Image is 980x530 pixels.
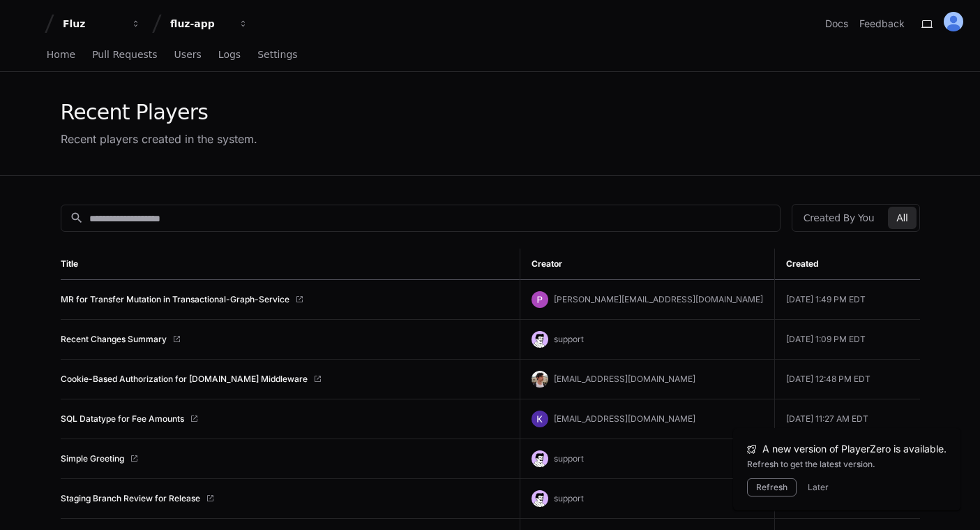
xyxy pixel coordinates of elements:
[61,249,520,280] th: Title
[888,207,916,229] button: All
[257,39,297,71] a: Settings
[61,294,289,305] a: MR for Transfer Mutation in Transactional-Graph-Service
[554,493,584,503] span: support
[532,291,548,308] img: ACg8ocJA9PJr1KLZgclAnrzZuEv3h5WI3Kom70sixRd7AbMHj-sukw=s96-c
[520,249,775,280] th: Creator
[174,39,202,71] a: Users
[218,50,241,59] span: Logs
[554,334,584,344] span: support
[775,249,920,280] th: Created
[859,17,905,31] button: Feedback
[61,131,257,147] div: Recent players created in the system.
[795,207,882,229] button: Created By You
[257,50,297,59] span: Settings
[775,399,920,439] td: [DATE] 11:27 AM EDT
[218,39,241,71] a: Logs
[61,413,184,425] a: SQL Datatype for Fee Amounts
[532,450,548,467] img: avatar
[57,11,146,36] button: Fluz
[170,17,230,31] div: fluz-app
[825,17,848,31] a: Docs
[554,413,695,424] span: [EMAIL_ADDRESS][DOMAIN_NAME]
[61,100,257,125] div: Recent Players
[775,320,920,360] td: [DATE] 1:09 PM EDT
[935,484,973,522] iframe: Open customer support
[92,50,157,59] span: Pull Requests
[775,280,920,320] td: [DATE] 1:49 PM EDT
[808,482,829,493] button: Later
[944,12,963,31] img: ALV-UjVD7KG1tMa88xDDI9ymlYHiJUIeQmn4ZkcTNlvp35G3ZPz_-IcYruOZ3BUwjg3IAGqnc7NeBF4ak2m6018ZT2E_fm5QU...
[554,294,763,304] span: [PERSON_NAME][EMAIL_ADDRESS][DOMAIN_NAME]
[532,371,548,388] img: ACg8ocKWZgxyenETUEHeTXt0IX-Ztdq-PR88pvzKRyS2_vUBA6b1xQg=s96-c
[762,442,947,456] span: A new version of PlayerZero is available.
[174,50,202,59] span: Users
[747,478,797,496] button: Refresh
[775,360,920,399] td: [DATE] 12:48 PM EDT
[532,490,548,507] img: avatar
[554,453,584,464] span: support
[47,39,75,71] a: Home
[747,459,947,470] div: Refresh to get the latest version.
[61,453,124,464] a: Simple Greeting
[63,17,123,31] div: Fluz
[532,411,548,427] img: ACg8ocKYBhpekE0Hyv2bVe9YHZFFy8zuSV2tFDBhb5Gf1w93xO_wjg=s96-c
[61,334,167,345] a: Recent Changes Summary
[47,50,75,59] span: Home
[554,374,695,384] span: [EMAIL_ADDRESS][DOMAIN_NAME]
[70,211,84,225] mat-icon: search
[92,39,157,71] a: Pull Requests
[61,374,308,385] a: Cookie-Based Authorization for [DOMAIN_NAME] Middleware
[165,11,254,36] button: fluz-app
[61,493,200,504] a: Staging Branch Review for Release
[532,331,548,348] img: avatar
